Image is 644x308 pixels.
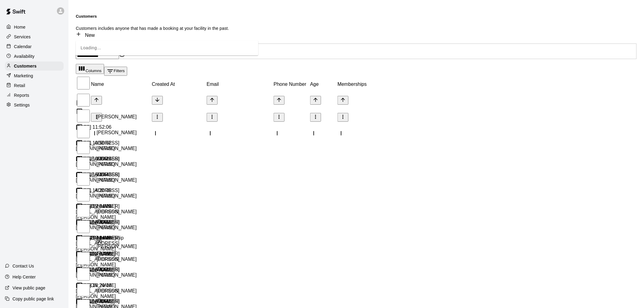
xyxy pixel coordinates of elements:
[76,156,131,162] div: 2025-10-09 10:39:24
[5,81,64,90] a: Retail
[76,140,137,157] div: [PERSON_NAME]
[274,76,310,93] div: Phone Number
[152,76,207,93] div: Created At
[76,33,95,38] a: New
[76,251,131,257] div: 2025-10-07 18:07:56
[12,274,36,280] p: Help Center
[76,235,131,241] div: 2025-10-07 18:14:16
[76,283,131,288] div: 2025-10-06 18:29:18
[338,76,429,93] div: Memberships
[14,53,35,59] p: Availability
[76,172,131,177] div: 2025-10-08 15:15:43
[5,100,64,110] a: Settings
[207,76,274,93] div: Email
[14,63,37,69] p: Customers
[5,61,64,71] a: Customers
[91,76,152,93] div: Name
[12,285,45,291] p: View public page
[77,220,90,233] input: Select row
[76,204,131,209] div: 2025-10-08 12:54:21
[77,110,90,122] input: Select row
[76,283,137,299] div: [PERSON_NAME]
[76,299,131,304] div: 2025-10-06 18:28:46
[76,204,137,220] div: [PERSON_NAME]
[76,235,167,241] div: MVP 25 Membership
[76,140,131,146] div: 2025-10-09 10:56:52
[76,124,137,141] div: [PERSON_NAME]
[5,91,64,100] a: Reports
[76,14,637,19] h5: Customers
[14,102,30,108] p: Settings
[76,188,137,205] div: [PERSON_NAME]
[14,92,29,98] p: Reports
[77,252,90,265] input: Select row
[77,189,90,201] input: Select row
[77,173,90,186] input: Select row
[5,23,64,32] a: Home
[14,24,26,30] p: Home
[5,52,64,61] a: Availability
[5,42,64,51] a: Calendar
[77,268,90,281] input: Select row
[77,236,90,249] input: Select row
[77,77,90,89] input: Select all rows
[14,34,31,40] p: Services
[14,82,25,89] p: Retail
[76,188,131,193] div: 2025-10-08 14:26:39
[76,109,137,125] div: [PERSON_NAME]
[5,71,64,80] a: Marketing
[14,44,32,50] p: Calendar
[76,219,131,225] div: 2025-10-07 18:39:59
[14,73,33,79] p: Marketing
[76,44,637,59] div: Search customers by name or email
[76,267,131,272] div: 2025-10-07 16:42:26
[77,141,90,154] input: Select row
[77,94,90,107] input: Select row
[12,263,34,269] p: Contact Us
[310,76,338,93] div: Age
[76,251,137,268] div: [PERSON_NAME]
[77,284,90,296] input: Select row
[76,172,137,189] div: [PERSON_NAME]
[76,64,104,74] button: Select columns
[5,32,64,41] a: Services
[76,124,131,130] div: 2025-10-09 11:52:06
[76,156,137,173] div: [PERSON_NAME]
[76,219,137,236] div: [PERSON_NAME]
[77,205,90,217] input: Select row
[104,67,127,76] button: Show filters
[77,157,90,170] input: Select row
[12,296,54,302] p: Copy public page link
[76,25,637,31] p: Customers includes anyone that has made a booking at your facility in the past.
[76,40,258,55] div: Loading…
[76,267,137,284] div: [PERSON_NAME]
[76,235,137,252] div: gb [PERSON_NAME]
[77,125,90,138] input: Select row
